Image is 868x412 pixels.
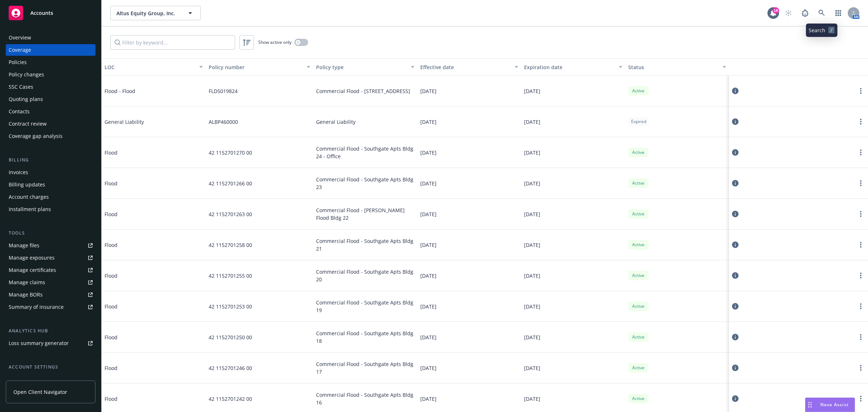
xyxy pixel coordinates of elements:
[631,241,646,248] span: Active
[9,69,44,80] div: Policy changes
[9,167,28,178] div: Invoices
[831,6,846,20] a: Switch app
[9,32,31,43] div: Overview
[9,44,31,56] div: Coverage
[6,81,95,93] a: SSC Cases
[105,364,213,372] span: Flood
[209,180,252,187] span: 42 1152701266 00
[316,206,414,222] span: Commercial Flood - [PERSON_NAME] Flood Bldg 22
[420,180,437,187] span: [DATE]
[9,56,27,68] div: Policies
[6,167,95,178] a: Invoices
[105,87,213,95] span: Flood - Flood
[420,210,437,218] span: [DATE]
[524,87,540,95] span: [DATE]
[805,398,855,412] button: Nova Assist
[631,149,646,156] span: Active
[110,6,201,20] button: Altus Equity Group, Inc.
[209,272,252,279] span: 42 1152701255 00
[13,388,67,396] span: Open Client Navigator
[209,241,252,249] span: 42 1152701258 00
[420,241,437,249] span: [DATE]
[524,395,540,403] span: [DATE]
[798,6,812,20] a: Report a Bug
[524,149,540,156] span: [DATE]
[856,271,865,280] a: more
[209,303,252,310] span: 42 1152701253 00
[9,289,43,300] div: Manage BORs
[856,240,865,249] a: more
[631,118,646,125] span: Expired
[9,240,39,251] div: Manage files
[9,106,30,117] div: Contacts
[105,333,213,341] span: Flood
[781,6,796,20] a: Start snowing
[856,117,865,126] a: more
[521,58,625,76] button: Expiration date
[820,402,849,408] span: Nova Assist
[316,360,414,375] span: Commercial Flood - Southgate Apts Bldg 17
[6,32,95,43] a: Overview
[105,241,213,249] span: Flood
[625,58,729,76] button: Status
[6,69,95,80] a: Policy changes
[6,44,95,56] a: Coverage
[6,264,95,276] a: Manage certificates
[9,179,45,190] div: Billing updates
[631,303,646,310] span: Active
[856,394,865,403] a: more
[9,264,56,276] div: Manage certificates
[105,118,213,126] span: General Liability
[209,364,252,372] span: 42 1152701246 00
[6,93,95,105] a: Quoting plans
[856,363,865,372] a: more
[316,63,407,71] div: Policy type
[524,210,540,218] span: [DATE]
[316,329,414,345] span: Commercial Flood - Southgate Apts Bldg 18
[420,63,511,71] div: Effective date
[6,191,95,203] a: Account charges
[209,333,252,341] span: 42 1152701250 00
[316,391,414,406] span: Commercial Flood - Southgate Apts Bldg 16
[9,203,51,215] div: Installment plans
[105,63,195,71] div: LOC
[420,333,437,341] span: [DATE]
[6,240,95,251] a: Manage files
[6,179,95,190] a: Billing updates
[856,148,865,157] a: more
[628,63,719,71] div: Status
[105,180,213,187] span: Flood
[6,327,95,335] div: Analytics hub
[420,118,437,126] span: [DATE]
[9,277,45,288] div: Manage claims
[814,6,829,20] a: Search
[420,303,437,310] span: [DATE]
[316,145,414,160] span: Commercial Flood - Southgate Apts Bldg 24 - Office
[6,230,95,237] div: Tools
[856,210,865,218] a: more
[631,180,646,186] span: Active
[105,272,213,279] span: Flood
[524,180,540,187] span: [DATE]
[116,9,179,17] span: Altus Equity Group, Inc.
[206,58,313,76] button: Policy number
[631,334,646,340] span: Active
[9,93,43,105] div: Quoting plans
[316,176,414,191] span: Commercial Flood - Southgate Apts Bldg 23
[316,118,356,126] span: General Liability
[209,118,238,126] span: ALBP460000
[524,63,614,71] div: Expiration date
[102,58,206,76] button: LOC
[420,87,437,95] span: [DATE]
[524,333,540,341] span: [DATE]
[6,203,95,215] a: Installment plans
[6,337,95,349] a: Loss summary generator
[9,301,64,313] div: Summary of insurance
[313,58,417,76] button: Policy type
[209,87,238,95] span: FLD5019824
[9,130,63,142] div: Coverage gap analysis
[6,289,95,300] a: Manage BORs
[105,303,213,310] span: Flood
[631,365,646,371] span: Active
[805,398,814,412] div: Drag to move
